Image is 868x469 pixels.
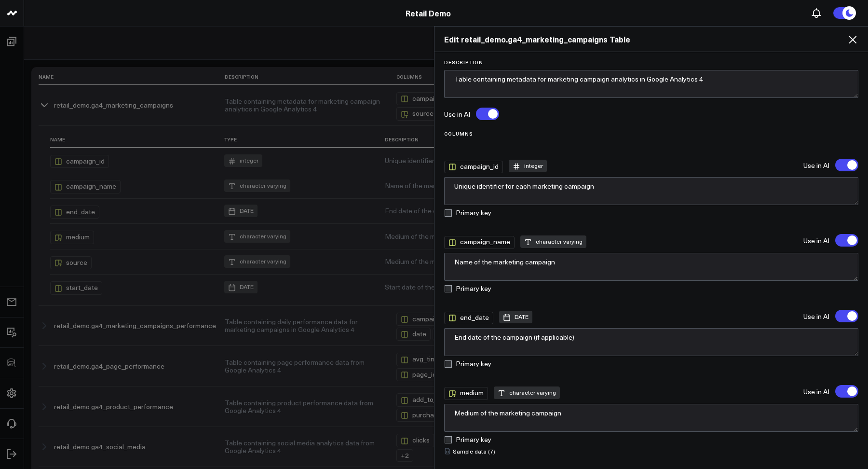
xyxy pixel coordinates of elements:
textarea: Medium of the marketing campaign [444,404,858,432]
textarea: Unique identifier for each marketing campaign [444,177,858,205]
label: 'campaign_name' will be excluded from AI searches [835,234,858,247]
label: Columns [444,131,858,137]
label: Primary key [444,360,491,368]
h2: Edit retail_demo.ga4_marketing_campaigns Table [444,34,858,44]
label: Use in AI [803,313,829,320]
div: character varying [494,386,560,399]
label: Primary key [444,436,491,443]
label: 'end_date' will be excluded from AI searches [835,310,858,322]
label: Use in AI [803,237,829,244]
label: Use in AI [803,388,829,395]
textarea: Table containing metadata for marketing campaign analytics in Google Analytics 4 [444,70,858,98]
div: DATE [499,311,532,323]
label: 'medium' will be excluded from AI searches [835,385,858,398]
label: Primary key [444,285,491,292]
label: Use in AI [444,111,470,118]
div: end_date [444,312,493,324]
div: integer [509,160,547,172]
label: Turn off Use in AI [476,108,499,120]
div: campaign_id [444,161,503,173]
summary: Sample data (7) [444,447,495,455]
label: Description [444,59,858,65]
div: medium [444,387,488,400]
textarea: Name of the marketing campaign [444,253,858,281]
textarea: End date of the campaign (if applicable) [444,328,858,356]
div: campaign_name [444,236,515,248]
label: Use in AI [803,162,829,169]
div: character varying [520,235,586,248]
label: 'campaign_id' will be excluded from AI searches [835,159,858,171]
a: Retail Demo [406,8,451,18]
label: Primary key [444,209,491,217]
